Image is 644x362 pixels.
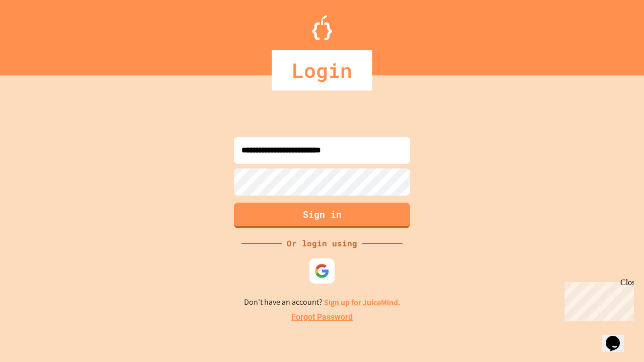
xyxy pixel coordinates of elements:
iframe: chat widget [560,278,634,321]
img: Logo.svg [312,15,332,40]
div: Chat with us now!Close [4,4,69,64]
iframe: chat widget [602,322,634,352]
div: Login [272,50,372,90]
p: Don't have an account? [244,296,400,309]
a: Forgot Password [291,311,353,323]
button: Sign in [234,203,410,228]
div: Or login using [282,237,362,249]
img: google-icon.svg [314,263,330,279]
a: Sign up for JuiceMind. [324,297,400,308]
